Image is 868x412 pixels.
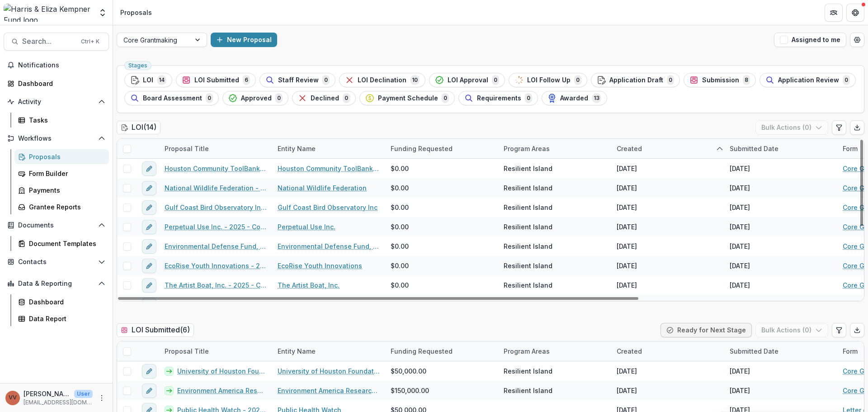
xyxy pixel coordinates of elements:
span: $50,000.00 [391,366,426,376]
div: [DATE] [617,280,637,290]
span: $0.00 [391,280,409,290]
div: [DATE] [617,366,637,376]
button: Approved0 [222,91,288,105]
div: Created [611,341,724,361]
span: $0.00 [391,203,409,212]
span: Application Draft [609,76,663,84]
div: Ctrl + K [79,37,101,47]
span: 0 [574,75,581,85]
span: 0 [206,93,213,103]
h2: LOI ( 14 ) [117,121,160,134]
span: Declined [311,95,339,102]
button: edit [142,220,156,234]
button: Partners [825,4,843,22]
a: Form Builder [14,166,109,181]
button: edit [142,259,156,273]
button: LOI Submitted6 [176,73,256,87]
button: Application Draft0 [591,73,680,87]
div: Proposal Title [159,341,272,361]
div: [DATE] [617,164,637,173]
button: Open entity switcher [96,4,109,22]
button: Export table data [850,323,864,337]
a: The Artist Boat, Inc. - 2025 - Core Grant Request [165,280,267,290]
button: Assigned to me [774,33,846,47]
span: LOI Declination [358,76,406,84]
div: [DATE] [730,366,750,376]
a: Proposals [14,149,109,164]
div: Proposal Title [159,139,272,158]
div: [DATE] [617,183,637,193]
span: Staff Review [278,76,319,84]
div: Created [611,139,724,158]
button: New Proposal [211,33,277,47]
button: LOI Follow Up0 [509,73,587,87]
div: Program Areas [498,139,611,158]
div: Vivian Victoria [9,395,17,401]
p: User [74,390,93,398]
button: Open Data & Reporting [4,276,109,291]
a: Data Report [14,311,109,326]
div: Entity Name [272,341,385,361]
button: Open table manager [850,33,864,47]
div: [DATE] [730,183,750,193]
div: Submitted Date [724,144,784,153]
span: Awarded [560,95,588,102]
div: [DATE] [730,203,750,212]
a: University of Houston Foundation [278,366,380,376]
button: Bulk Actions (0) [755,323,828,337]
span: LOI Approval [448,76,488,84]
span: Submission [702,76,739,84]
div: [DATE] [617,261,637,270]
img: Harris & Eliza Kempner Fund logo [4,4,93,22]
div: Submitted Date [724,346,784,356]
div: [DATE] [730,386,750,395]
a: Environmental Defense Fund, Inc. - 2025 - Core Grant Request [165,242,267,251]
span: Approved [241,95,272,102]
button: Requirements0 [458,91,538,105]
div: Payments [29,185,102,195]
span: $0.00 [391,242,409,251]
span: 14 [157,75,166,85]
span: Requirements [477,95,521,102]
p: [EMAIL_ADDRESS][DOMAIN_NAME] [24,398,93,407]
button: Open Activity [4,95,109,109]
a: Dashboard [14,294,109,309]
div: Tasks [29,115,102,125]
button: edit [142,278,156,293]
button: Awarded13 [542,91,607,105]
a: Grantee Reports [14,199,109,214]
div: Entity Name [272,139,385,158]
div: Document Templates [29,239,102,248]
span: Resilient Island [504,203,552,212]
div: Submitted Date [724,139,837,158]
div: [DATE] [617,242,637,251]
button: Submission8 [684,73,756,87]
button: Bulk Actions (0) [755,120,828,135]
a: Houston Community ToolBank, Inc. [278,164,380,173]
span: $0.00 [391,222,409,232]
span: 6 [243,75,250,85]
a: EcoRise Youth Innovations [278,261,362,270]
a: National Wildlife Federation - 2025 - Core Grant Request [165,183,267,193]
span: 13 [592,93,601,103]
span: 0 [322,75,330,85]
span: 0 [667,75,674,85]
span: Payment Schedule [378,95,438,102]
nav: breadcrumb [117,6,156,19]
button: edit [142,200,156,215]
span: Resilient Island [504,366,552,376]
button: Open Documents [4,218,109,232]
a: Dashboard [4,76,109,91]
a: Document Templates [14,236,109,251]
span: 0 [442,93,449,103]
button: edit [142,384,156,398]
button: Application Review0 [759,73,856,87]
a: Gulf Coast Bird Observatory Inc - 2025 - Core Grant Request [165,203,267,212]
button: edit [142,364,156,379]
a: Perpetual Use Inc. - 2025 - Core Grant Request [165,222,267,232]
a: The Artist Boat, Inc. [278,280,340,290]
span: 0 [275,93,283,103]
div: Submitted Date [724,341,837,361]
